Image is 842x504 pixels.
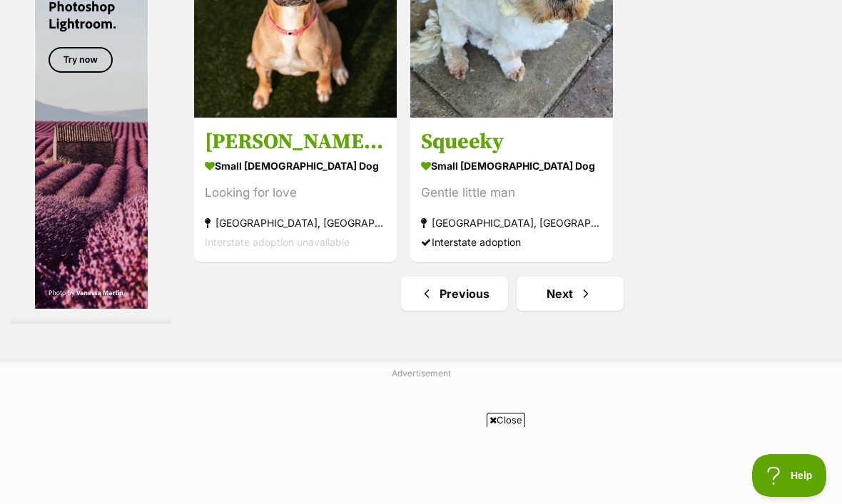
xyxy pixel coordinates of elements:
a: Previous page [401,277,508,311]
iframe: Advertisement [161,433,681,497]
div: Gentle little man [421,183,602,202]
iframe: Help Scout Beacon - Open [752,454,828,497]
strong: [GEOGRAPHIC_DATA], [GEOGRAPHIC_DATA] [205,213,386,232]
strong: small [DEMOGRAPHIC_DATA] Dog [205,155,386,176]
strong: [GEOGRAPHIC_DATA], [GEOGRAPHIC_DATA] [421,213,602,232]
span: Close [487,413,525,427]
div: Looking for love [205,183,386,202]
nav: Pagination [193,277,831,311]
a: Next page [517,277,624,311]
div: Interstate adoption [421,232,602,252]
span: Interstate adoption unavailable [205,236,350,248]
h3: Squeeky [421,128,602,155]
a: [PERSON_NAME] imp 1582 small [DEMOGRAPHIC_DATA] Dog Looking for love [GEOGRAPHIC_DATA], [GEOGRAPH... [194,118,397,262]
a: Squeeky small [DEMOGRAPHIC_DATA] Dog Gentle little man [GEOGRAPHIC_DATA], [GEOGRAPHIC_DATA] Inter... [410,118,613,262]
h3: [PERSON_NAME] imp 1582 [205,128,386,155]
strong: small [DEMOGRAPHIC_DATA] Dog [421,155,602,176]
